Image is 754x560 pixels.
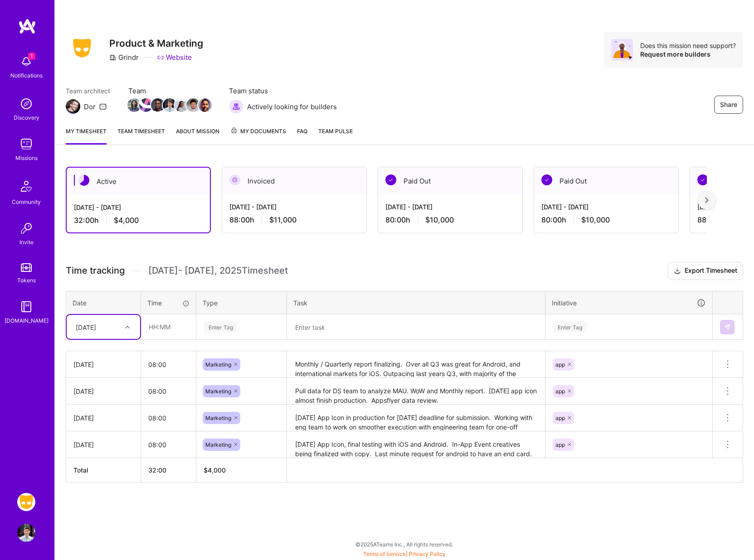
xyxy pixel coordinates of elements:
[141,352,196,377] input: HH:MM
[297,126,307,145] a: FAQ
[555,388,565,395] span: app
[17,493,35,511] img: Grindr: Product & Marketing
[73,360,133,369] div: [DATE]
[705,197,709,203] img: right
[66,126,107,145] a: My timesheet
[15,153,38,163] div: Missions
[139,98,153,112] img: Team Member Avatar
[147,298,190,308] div: Time
[73,413,133,423] div: [DATE]
[534,167,678,195] div: Paid Out
[18,18,36,34] img: logo
[109,54,117,61] i: icon CompanyGray
[17,298,35,316] img: guide book
[230,126,286,145] a: My Documents
[74,216,203,225] div: 32:00 h
[54,533,754,555] div: © 2025 ATeams Inc., All rights reserved.
[196,291,287,314] th: Type
[125,325,130,329] i: icon Chevron
[78,175,89,186] img: Active
[229,174,240,185] img: Invoiced
[205,441,231,448] span: Marketing
[141,379,196,403] input: HH:MM
[385,174,396,185] img: Paid Out
[541,215,671,225] div: 80:00 h
[555,415,565,421] span: app
[176,126,219,145] a: About Mission
[555,441,565,448] span: app
[84,102,96,111] div: Dor
[222,167,366,195] div: Invoiced
[141,433,196,457] input: HH:MM
[247,102,337,111] span: Actively looking for builders
[318,126,353,145] a: Team Pulse
[17,219,35,237] img: Invite
[76,322,96,332] div: [DATE]
[151,98,165,112] img: Team Member Avatar
[611,39,633,61] img: Avatar
[12,197,41,207] div: Community
[141,406,196,430] input: HH:MM
[318,128,353,135] span: Team Pulse
[15,524,38,542] a: User Avatar
[198,98,212,112] img: Team Member Avatar
[152,97,164,113] a: Team Member Avatar
[205,388,231,395] span: Marketing
[74,203,203,212] div: [DATE] - [DATE]
[229,215,359,225] div: 88:00 h
[288,379,544,404] textarea: Pull data for DS team to analyze MAU. WoW and Monthly report. [DATE] app icon almost finish produ...
[553,320,587,334] div: Enter Tag
[363,550,446,557] span: |
[73,440,133,449] div: [DATE]
[674,266,681,276] i: icon Download
[73,386,133,396] div: [DATE]
[66,86,110,96] span: Team architect
[425,215,454,225] span: $10,000
[114,216,139,225] span: $4,000
[199,97,211,113] a: Team Member Avatar
[288,432,544,457] textarea: [DATE] App Icon, final testing with iOS and Android. In-App Event creatives being finalized with ...
[66,99,80,114] img: Team Architect
[697,174,708,185] img: Paid Out
[187,97,199,113] a: Team Member Avatar
[157,53,192,62] a: Website
[5,316,49,325] div: [DOMAIN_NAME]
[175,98,188,112] img: Team Member Avatar
[541,174,552,185] img: Paid Out
[229,99,243,114] img: Actively looking for builders
[66,36,98,60] img: Company Logo
[204,320,238,334] div: Enter Tag
[67,168,210,195] div: Active
[109,38,203,49] h3: Product & Marketing
[117,126,165,145] a: Team timesheet
[724,323,731,331] img: Submit
[269,215,297,225] span: $11,000
[205,415,231,421] span: Marketing
[164,97,175,113] a: Team Member Avatar
[19,237,34,247] div: Invite
[363,550,406,557] a: Terms of Service
[66,458,141,483] th: Total
[17,95,35,113] img: discovery
[141,458,196,483] th: 32:00
[541,202,671,212] div: [DATE] - [DATE]
[66,291,141,314] th: Date
[14,113,39,122] div: Discovery
[205,361,231,368] span: Marketing
[28,53,35,60] span: 1
[141,315,195,339] input: HH:MM
[175,97,187,113] a: Team Member Avatar
[186,98,200,112] img: Team Member Avatar
[720,100,737,109] span: Share
[140,97,152,113] a: Team Member Avatar
[21,263,32,272] img: tokens
[552,298,706,308] div: Initiative
[230,126,286,136] span: My Documents
[10,71,43,80] div: Notifications
[385,215,515,225] div: 80:00 h
[109,53,139,62] div: Grindr
[15,175,37,197] img: Community
[385,202,515,212] div: [DATE] - [DATE]
[128,97,140,113] a: Team Member Avatar
[17,524,35,542] img: User Avatar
